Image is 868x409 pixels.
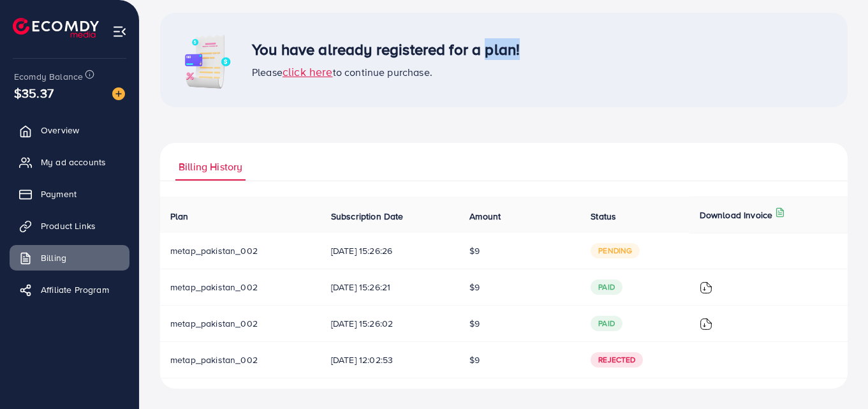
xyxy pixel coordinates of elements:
[41,219,96,232] span: Product Links
[331,353,449,366] span: [DATE] 12:02:53
[469,210,501,223] span: Amount
[41,124,79,137] span: Overview
[41,156,106,168] span: My ad accounts
[112,24,127,39] img: menu
[175,28,239,92] img: image
[10,213,129,239] a: Product Links
[331,244,449,257] span: [DATE] 15:26:26
[10,117,129,143] a: Overview
[469,244,480,257] span: $9
[170,281,258,294] span: metap_pakistan_002
[10,277,129,302] a: Affiliate Program
[170,353,258,366] span: metap_pakistan_002
[170,244,258,257] span: metap_pakistan_002
[283,64,333,80] span: click here
[252,40,520,59] h3: You have already registered for a plan!
[14,84,54,102] span: $35.37
[170,210,189,223] span: Plan
[170,317,258,330] span: metap_pakistan_002
[331,281,449,294] span: [DATE] 15:26:21
[469,281,480,294] span: $9
[331,317,449,330] span: [DATE] 15:26:02
[13,18,99,38] img: logo
[10,149,129,175] a: My ad accounts
[112,87,125,100] img: image
[10,245,129,271] a: Billing
[179,160,242,174] span: Billing History
[469,353,480,366] span: $9
[331,210,404,223] span: Subscription Date
[14,70,83,83] span: Ecomdy Balance
[10,181,129,207] a: Payment
[41,251,66,264] span: Billing
[41,188,77,200] span: Payment
[469,317,480,330] span: $9
[252,64,520,80] div: Please to continue purchase.
[589,54,858,399] iframe: Chat
[41,283,109,296] span: Affiliate Program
